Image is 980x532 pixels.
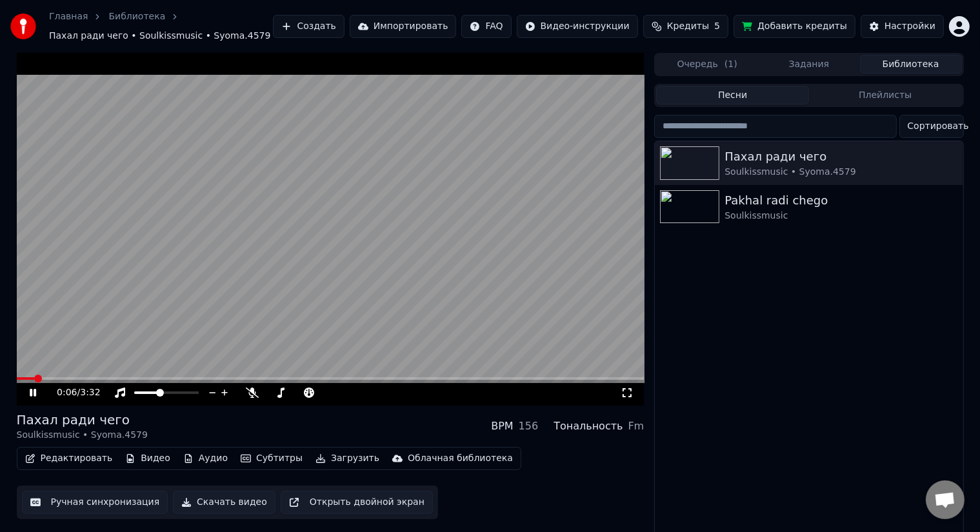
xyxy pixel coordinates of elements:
button: Настройки [861,15,944,38]
button: Загрузить [310,449,385,468]
button: Скачать видео [173,491,275,514]
div: Pakhal radi chego [725,192,957,210]
div: Пахал ради чего [17,411,148,429]
button: Создать [273,15,344,38]
div: Тональность [554,419,623,434]
div: Пахал ради чего [725,148,957,166]
div: Soulkissmusic [725,210,957,222]
button: Субтитры [235,449,308,468]
span: Кредиты [667,20,709,33]
button: Плейлисты [809,86,962,104]
span: 5 [714,20,720,33]
div: Soulkissmusic • Syoma.4579 [725,166,957,179]
button: Добавить кредиты [734,15,855,38]
button: Аудио [178,449,233,468]
div: Настройки [885,20,935,33]
button: Ручная синхронизация [22,491,168,514]
button: Видео-инструкции [517,15,638,38]
button: Видео [120,449,175,468]
div: Облачная библиотека [408,452,513,465]
button: Кредиты5 [643,15,728,38]
button: Задания [758,55,860,74]
div: Soulkissmusic • Syoma.4579 [17,429,148,442]
a: Библиотека [108,10,165,23]
div: BPM [491,419,513,434]
a: Открытый чат [926,480,965,519]
button: Очередь [656,55,758,74]
button: Открыть двойной экран [281,491,433,514]
span: Пахал ради чего • Soulkissmusic • Syoma.4579 [49,30,270,43]
button: Редактировать [20,449,118,468]
span: ( 1 ) [725,58,737,71]
button: Песни [656,86,809,104]
div: Fm [628,419,645,434]
button: Библиотека [860,55,962,74]
span: Сортировать [908,120,969,133]
button: Импортировать [350,15,457,38]
nav: breadcrumb [49,10,273,43]
div: 156 [519,419,539,434]
button: FAQ [461,15,511,38]
span: 0:06 [57,386,77,399]
a: Главная [49,10,88,23]
div: / [57,386,88,399]
span: 3:32 [80,386,100,399]
img: youka [10,14,36,39]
